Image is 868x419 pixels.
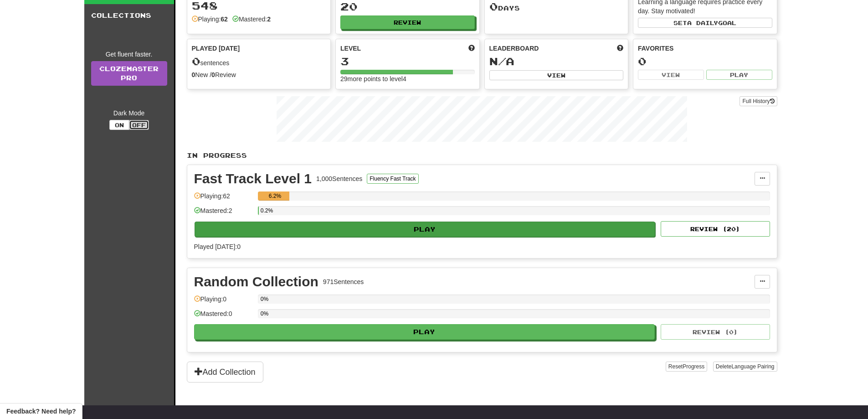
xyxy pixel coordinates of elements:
[261,191,289,201] div: 6.2%
[687,20,718,26] span: a daily
[489,55,514,67] span: N/A
[638,56,772,67] div: 0
[340,44,361,53] span: Level
[713,362,777,372] button: DeleteLanguage Pairing
[84,4,174,27] a: Collections
[740,96,777,106] button: Full History
[731,363,774,370] span: Language Pairing
[661,221,770,237] button: Review (20)
[340,1,475,12] div: 20
[187,362,263,383] button: Add Collection
[129,120,149,130] button: Off
[340,56,475,67] div: 3
[91,61,167,86] a: ClozemasterPro
[192,55,200,67] span: 0
[192,56,326,67] div: sentences
[267,16,271,23] strong: 2
[194,206,253,221] div: Mastered: 2
[221,16,228,23] strong: 62
[617,44,623,53] span: This week in points, UTC
[187,151,777,160] p: In Progress
[489,1,624,13] div: Day s
[194,172,312,186] div: Fast Track Level 1
[638,44,772,53] div: Favorites
[683,363,704,370] span: Progress
[323,277,364,286] div: 971 Sentences
[192,15,228,24] div: Playing:
[195,222,656,237] button: Play
[666,362,707,372] button: ResetProgress
[367,174,418,184] button: Fluency Fast Track
[109,120,129,130] button: On
[638,18,772,28] button: Seta dailygoal
[6,407,76,416] span: Open feedback widget
[194,295,253,310] div: Playing: 0
[489,44,539,53] span: Leaderboard
[340,74,475,83] div: 29 more points to level 4
[340,16,475,29] button: Review
[194,243,241,250] span: Played [DATE]: 0
[316,174,362,183] div: 1,000 Sentences
[194,309,253,324] div: Mastered: 0
[468,44,475,53] span: Score more points to level up
[192,70,326,79] div: New / Review
[232,15,271,24] div: Mastered:
[91,109,167,118] div: Dark Mode
[211,71,215,78] strong: 0
[706,70,772,80] button: Play
[192,71,195,78] strong: 0
[489,70,624,80] button: View
[192,44,240,53] span: Played [DATE]
[194,191,253,207] div: Playing: 62
[194,324,655,340] button: Play
[638,70,704,80] button: View
[661,324,770,340] button: Review (0)
[91,50,167,59] div: Get fluent faster.
[194,275,318,289] div: Random Collection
